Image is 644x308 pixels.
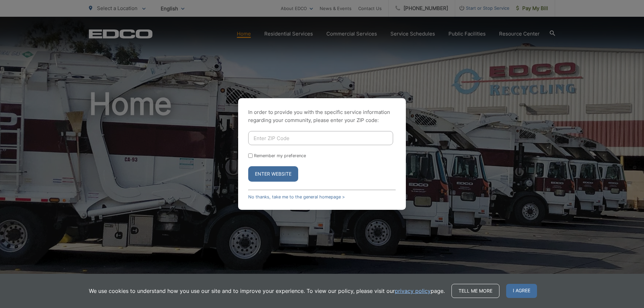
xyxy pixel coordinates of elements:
[248,108,396,124] p: In order to provide you with the specific service information regarding your community, please en...
[395,287,431,295] a: privacy policy
[89,287,445,295] p: We use cookies to understand how you use our site and to improve your experience. To view our pol...
[506,284,537,298] span: I agree
[254,153,306,158] label: Remember my preference
[248,194,345,199] a: No thanks, take me to the general homepage >
[248,131,393,145] input: Enter ZIP Code
[451,284,499,298] a: Tell me more
[248,166,298,182] button: Enter Website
